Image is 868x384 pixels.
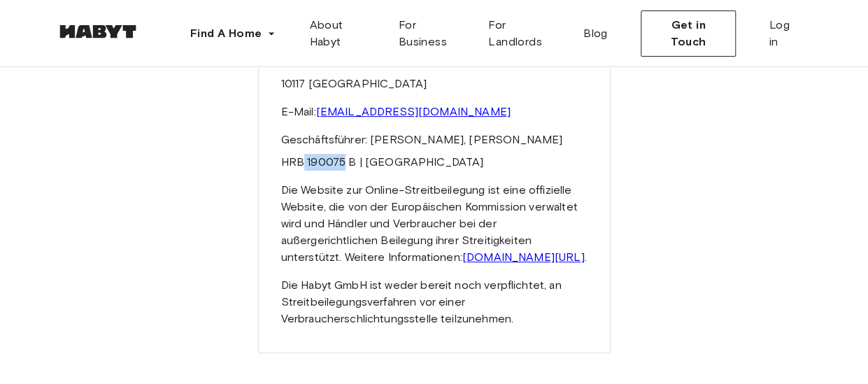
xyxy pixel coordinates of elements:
a: For Landlords [477,11,572,56]
p: HRB 190075 B | [GEOGRAPHIC_DATA] [281,154,588,171]
span: Log in [769,17,801,50]
p: E-Mail: [281,104,588,120]
span: Find A Home [190,25,262,42]
p: 10117 [GEOGRAPHIC_DATA] [281,76,588,92]
span: Blog [583,25,608,42]
button: Get in Touch [641,10,735,57]
span: For Business [399,17,467,50]
a: [EMAIL_ADDRESS][DOMAIN_NAME] [316,105,511,118]
p: Die Habyt GmbH ist weder bereit noch verpflichtet, an Streitbeilegungsverfahren vor einer Verbrau... [281,277,588,327]
a: [DOMAIN_NAME][URL] [462,250,585,264]
p: Geschäftsführer: [PERSON_NAME], [PERSON_NAME] [281,131,588,148]
button: Find A Home [179,20,287,48]
img: Habyt [56,24,140,38]
a: About Habyt [298,11,387,56]
span: Get in Touch [653,17,723,50]
span: About Habyt [309,17,376,50]
a: Blog [572,11,619,56]
span: For Landlords [488,17,561,50]
a: For Business [387,11,478,56]
a: Log in [758,11,812,56]
p: Die Website zur Online-Streitbeilegung ist eine offizielle Website, die von der Europäischen Komm... [281,182,588,266]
